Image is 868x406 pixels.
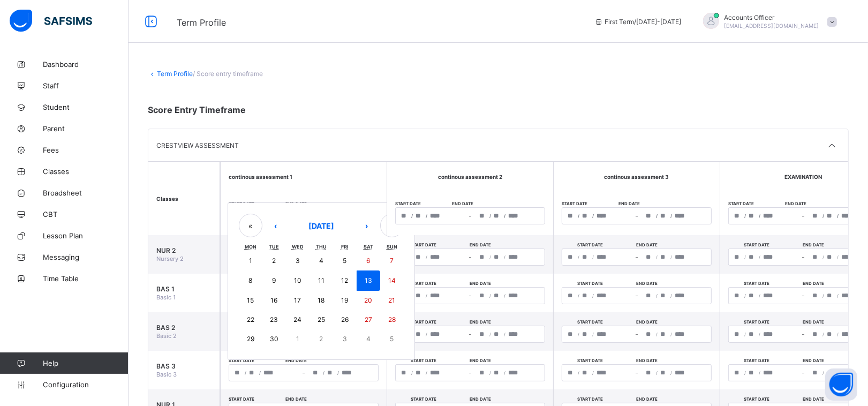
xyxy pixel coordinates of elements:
span: / [411,370,413,376]
abbr: September 20, 2025 [364,296,372,304]
div: CRESTVIEW ASSESSMENT [156,141,499,149]
span: continous assessment 3 [605,174,669,180]
span: – [303,370,305,376]
span: continous assessment 1 [229,174,292,180]
span: Basic 2 [156,332,177,340]
button: October 1, 2025 [286,329,310,349]
span: session/term information [594,18,682,26]
span: / [837,254,839,260]
button: September 26, 2025 [333,310,357,329]
abbr: September 19, 2025 [341,296,348,304]
abbr: Tuesday [269,244,279,250]
span: / [504,254,505,260]
span: – [636,213,638,219]
span: / [656,213,658,219]
button: September 1, 2025 [239,251,262,270]
span: / [489,213,491,219]
span: – [802,254,804,260]
span: End date [618,201,675,206]
span: Basic 1 [156,294,176,301]
button: September 12, 2025 [333,270,357,291]
span: Start date [728,201,785,206]
span: / [578,213,579,219]
span: End date [618,358,675,363]
span: Student [43,103,129,111]
button: September 2, 2025 [262,251,286,270]
button: Open asap [825,369,857,401]
span: End date [285,358,342,363]
button: September 16, 2025 [262,291,286,310]
span: / [578,292,579,299]
span: / [592,370,594,376]
span: / [670,292,672,299]
span: / [837,331,839,337]
span: Classes [156,196,178,202]
span: – [636,331,638,337]
span: End date [452,396,509,402]
span: Lesson Plan [43,231,129,240]
span: / [744,331,746,337]
button: September 24, 2025 [286,310,310,329]
span: [DATE] [308,221,334,230]
span: End date [452,201,509,206]
span: Start date [229,358,285,363]
abbr: September 10, 2025 [294,276,301,284]
span: / [822,213,824,219]
span: / [426,292,427,299]
span: Help [43,359,128,367]
button: » [380,214,404,237]
span: Messaging [43,253,129,261]
abbr: September 25, 2025 [318,315,325,324]
span: Start date [229,396,285,402]
abbr: Wednesday [292,244,304,250]
span: / [323,370,324,376]
abbr: September 3, 2025 [296,257,300,265]
span: / Score entry timeframe [193,70,263,78]
span: / [837,213,839,219]
span: BAS 2 [156,324,212,332]
span: Fees [43,146,129,154]
abbr: September 2, 2025 [272,257,276,265]
span: / [426,370,427,376]
span: / [592,254,594,260]
abbr: September 7, 2025 [390,257,394,265]
span: End date [285,396,342,402]
button: September 27, 2025 [357,310,380,329]
i: arrow [826,140,839,151]
span: / [759,292,760,299]
span: Start date [395,201,452,206]
span: Start date [562,242,618,247]
span: / [504,213,505,219]
span: Start date [395,319,452,325]
abbr: Friday [341,244,349,250]
button: September 17, 2025 [286,291,310,310]
abbr: October 5, 2025 [390,335,394,343]
span: / [822,292,824,299]
button: September 4, 2025 [310,251,333,270]
span: Start date [395,242,452,247]
span: / [744,292,746,299]
button: September 8, 2025 [239,270,262,291]
span: End date [285,201,342,206]
span: Start date [562,281,618,286]
abbr: September 18, 2025 [318,296,324,304]
span: / [822,254,824,260]
span: BAS 1 [156,285,212,293]
button: [DATE] [289,214,353,237]
span: Start date [728,358,785,363]
span: End date [618,281,675,286]
span: Score Entry Timeframe [148,104,246,115]
span: / [759,370,760,376]
span: / [489,254,491,260]
span: / [822,331,824,337]
span: Staff [43,81,129,90]
button: September 10, 2025 [286,270,310,291]
span: CBT [43,210,129,219]
span: / [670,254,672,260]
span: / [759,331,760,337]
span: – [469,254,471,260]
button: September 3, 2025 [286,251,310,270]
abbr: September 11, 2025 [318,276,324,284]
abbr: September 24, 2025 [293,315,301,324]
span: End date [452,281,509,286]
